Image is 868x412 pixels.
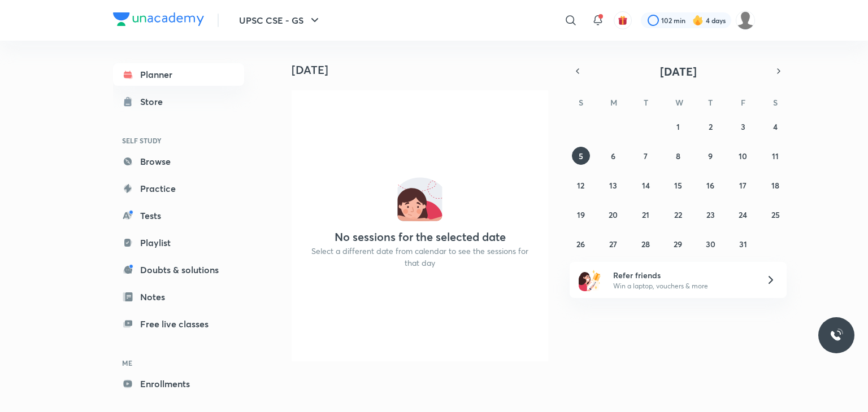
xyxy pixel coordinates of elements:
a: Store [113,90,244,113]
button: October 17, 2025 [734,176,752,194]
a: Browse [113,150,244,173]
button: October 4, 2025 [766,117,784,135]
a: Enrollments [113,372,244,395]
a: Free live classes [113,313,244,335]
abbr: October 20, 2025 [609,209,618,220]
button: October 20, 2025 [604,205,622,223]
abbr: October 30, 2025 [706,239,715,249]
p: Win a laptop, vouchers & more [613,281,752,291]
button: October 19, 2025 [572,205,590,223]
button: October 15, 2025 [669,176,687,194]
button: October 2, 2025 [701,117,719,135]
button: October 1, 2025 [669,117,687,135]
img: referral [579,269,601,291]
abbr: October 22, 2025 [674,209,682,220]
abbr: October 21, 2025 [642,209,649,220]
abbr: October 8, 2025 [676,151,680,161]
button: October 25, 2025 [766,205,784,223]
img: ttu [830,328,843,342]
a: Notes [113,286,244,308]
abbr: October 28, 2025 [641,239,650,249]
button: October 23, 2025 [701,205,719,223]
button: October 31, 2025 [734,235,752,253]
abbr: October 18, 2025 [771,180,779,191]
abbr: October 17, 2025 [739,180,747,191]
abbr: October 31, 2025 [739,239,747,249]
img: Company Logo [113,12,204,26]
h4: No sessions for the selected date [335,230,506,244]
abbr: October 15, 2025 [674,180,682,191]
button: October 28, 2025 [637,235,655,253]
span: [DATE] [660,64,697,79]
abbr: October 6, 2025 [611,151,615,161]
button: October 30, 2025 [701,235,719,253]
button: [DATE] [585,63,771,79]
p: Select a different date from calendar to see the sessions for that day [305,245,535,269]
img: avatar [618,15,628,25]
abbr: October 9, 2025 [708,151,713,161]
button: October 26, 2025 [572,235,590,253]
h6: SELF STUDY [113,131,244,150]
button: October 8, 2025 [669,147,687,165]
abbr: October 23, 2025 [706,209,715,220]
button: avatar [614,11,632,29]
img: No events [397,176,442,221]
abbr: October 29, 2025 [674,239,682,249]
abbr: October 16, 2025 [706,180,714,191]
button: October 6, 2025 [604,147,622,165]
abbr: Tuesday [644,97,648,108]
abbr: October 2, 2025 [709,121,713,132]
abbr: October 3, 2025 [741,121,745,132]
a: Planner [113,63,244,86]
button: October 22, 2025 [669,205,687,223]
button: October 9, 2025 [701,147,719,165]
button: October 18, 2025 [766,176,784,194]
abbr: October 25, 2025 [771,209,780,220]
abbr: October 19, 2025 [577,209,585,220]
abbr: Saturday [773,97,778,108]
a: Company Logo [113,12,204,29]
button: October 12, 2025 [572,176,590,194]
button: October 21, 2025 [637,205,655,223]
button: October 10, 2025 [734,147,752,165]
button: October 24, 2025 [734,205,752,223]
abbr: Friday [741,97,745,108]
a: Practice [113,177,244,200]
abbr: October 26, 2025 [576,239,585,249]
img: Dharvi Panchal [736,11,755,30]
abbr: Monday [610,97,617,108]
a: Doubts & solutions [113,258,244,281]
abbr: Sunday [579,97,583,108]
button: October 11, 2025 [766,147,784,165]
abbr: Wednesday [675,97,683,108]
abbr: October 4, 2025 [773,121,778,132]
button: October 16, 2025 [701,176,719,194]
abbr: October 7, 2025 [644,151,648,161]
button: UPSC CSE - GS [232,9,328,32]
abbr: Thursday [708,97,713,108]
a: Tests [113,204,244,227]
div: Store [140,95,170,108]
button: October 5, 2025 [572,147,590,165]
button: October 29, 2025 [669,235,687,253]
abbr: October 12, 2025 [577,180,584,191]
img: streak [692,15,704,26]
button: October 3, 2025 [734,117,752,135]
abbr: October 10, 2025 [739,151,747,161]
h6: ME [113,353,244,372]
abbr: October 1, 2025 [676,121,680,132]
abbr: October 13, 2025 [609,180,617,191]
h6: Refer friends [613,269,752,281]
a: Playlist [113,231,244,254]
button: October 7, 2025 [637,147,655,165]
h4: [DATE] [292,63,557,77]
abbr: October 27, 2025 [609,239,617,249]
button: October 14, 2025 [637,176,655,194]
abbr: October 5, 2025 [579,151,583,161]
abbr: October 11, 2025 [772,151,779,161]
button: October 27, 2025 [604,235,622,253]
abbr: October 24, 2025 [739,209,747,220]
button: October 13, 2025 [604,176,622,194]
abbr: October 14, 2025 [642,180,650,191]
